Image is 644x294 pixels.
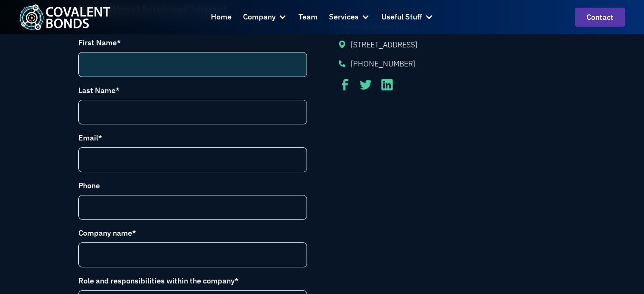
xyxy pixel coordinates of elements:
[329,6,370,29] div: Services
[78,38,117,47] span: First Name
[243,6,287,29] div: Company
[78,85,116,95] span: Last Name
[19,4,111,30] img: Covalent Bonds White / Teal Logo
[575,8,625,27] a: contact
[211,11,232,23] div: Home
[78,276,235,286] span: Role and responsibilities within the company
[78,228,132,238] span: Company name
[299,6,318,29] a: Team
[379,77,395,92] a: Linkedin
[329,11,359,23] div: Services
[211,6,232,29] a: Home
[358,77,373,92] a: Twitter
[337,58,418,69] a: [PHONE_NUMBER]
[351,58,415,69] div: [PHONE_NUMBER]
[78,181,100,190] span: Phone
[78,133,98,143] span: Email
[381,6,434,29] div: Useful Stuff
[337,77,353,92] a: facebook
[299,11,318,23] div: Team
[19,4,111,30] a: home
[381,11,422,23] div: Useful Stuff
[243,11,276,23] div: Company
[351,39,417,50] div: [STREET_ADDRESS]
